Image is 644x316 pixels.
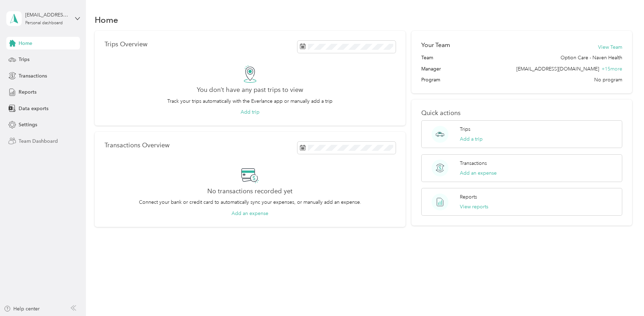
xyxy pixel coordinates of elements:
p: Reports [460,193,477,201]
span: Team Dashboard [19,137,58,145]
h2: No transactions recorded yet [207,188,293,195]
span: Manager [421,65,441,73]
h2: You don’t have any past trips to view [197,86,303,94]
span: Home [19,40,32,47]
div: Personal dashboard [25,21,63,25]
span: Settings [19,121,37,128]
span: + 15 more [602,66,622,72]
button: Help center [4,305,40,312]
span: Reports [19,88,36,96]
button: Add trip [241,108,260,116]
span: [EMAIL_ADDRESS][DOMAIN_NAME] [516,66,599,72]
span: Program [421,76,440,83]
p: Connect your bank or credit card to automatically sync your expenses, or manually add an expense. [139,199,361,206]
button: Add an expense [460,169,497,177]
span: Trips [19,56,29,63]
p: Trips [460,126,470,133]
div: [EMAIL_ADDRESS][DOMAIN_NAME] [25,11,69,19]
span: No program [594,76,622,83]
span: Team [421,54,433,61]
p: Transactions [460,160,487,167]
button: View Team [598,43,622,51]
p: Quick actions [421,109,622,117]
h2: Your Team [421,41,450,49]
button: View reports [460,203,488,210]
h1: Home [95,16,118,23]
span: Option Care - Naven Health [561,54,622,61]
button: Add a trip [460,135,483,143]
iframe: Everlance-gr Chat Button Frame [605,277,644,316]
span: Transactions [19,72,47,80]
p: Transactions Overview [105,142,169,149]
p: Trips Overview [105,41,147,48]
span: Data exports [19,105,48,112]
p: Track your trips automatically with the Everlance app or manually add a trip [167,98,333,105]
button: Add an expense [232,210,268,217]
